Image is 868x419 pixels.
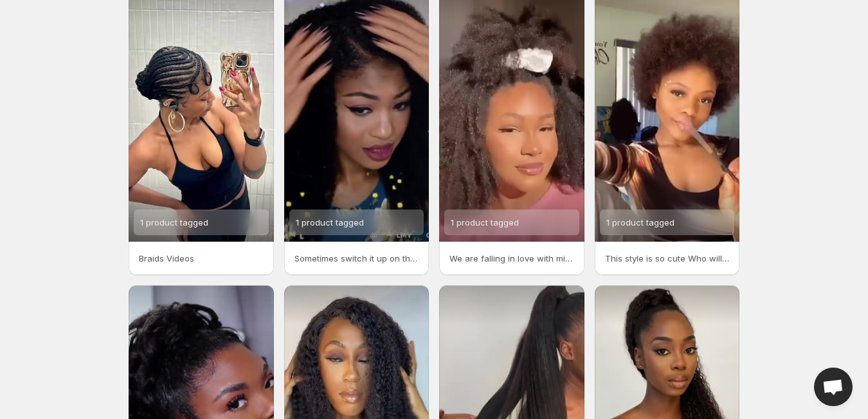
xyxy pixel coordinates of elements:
[449,252,574,265] p: We are falling in love with milkayemima natural hair _- milkayemima __If you are looki
[451,217,519,227] span: 1 product tagged
[814,368,853,406] div: Open chat
[294,252,419,265] p: Sometimes switch it up on them sis rey_mmdl using our toallmyblackgirls Kinky Coarse Clip
[140,217,208,227] span: 1 product tagged
[139,252,264,265] p: Braids Videos
[605,252,730,265] p: This style is so cute Who will be trying this out - uchechi_ _Our toallmyblackgirls Kink
[296,217,364,227] span: 1 product tagged
[606,217,674,227] span: 1 product tagged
